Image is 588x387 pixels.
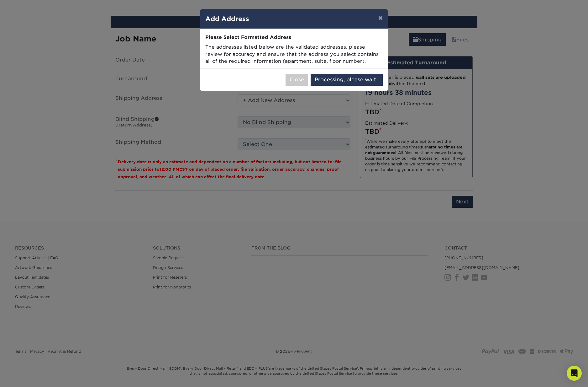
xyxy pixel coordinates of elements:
div: Open Intercom Messenger [567,366,582,381]
p: The addresses listed below are the validated addresses, please review for accuracy and ensure tha... [205,44,383,65]
button: Close [286,74,308,86]
button: × [373,9,388,27]
h4: Add Address [205,14,383,24]
button: Processing, please wait.. [311,74,383,86]
div: Please Select Formatted Address [205,34,383,41]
